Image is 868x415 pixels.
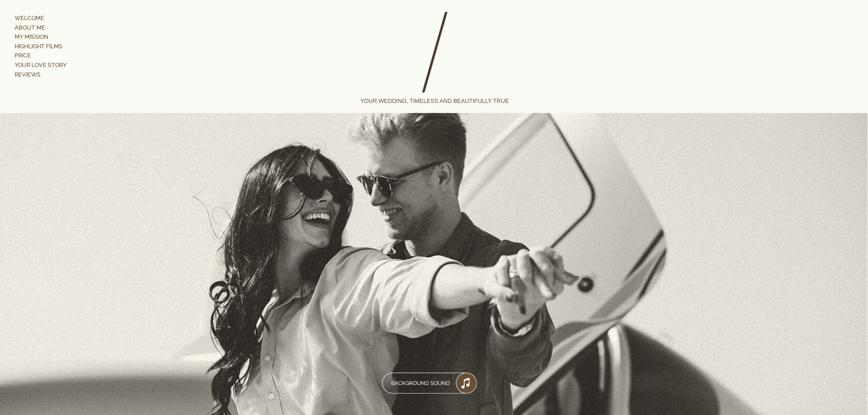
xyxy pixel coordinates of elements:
a: WELCOME [15,15,53,22]
a: ABOUT ME [15,24,53,31]
a: price [15,52,69,59]
a: reviews [15,71,69,78]
a: MY MISSION [15,33,53,41]
a: Highlight films [15,43,71,50]
div: Your wedding, timeless and Beautifully true [340,97,529,106]
a: Your Love Story [15,61,69,69]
